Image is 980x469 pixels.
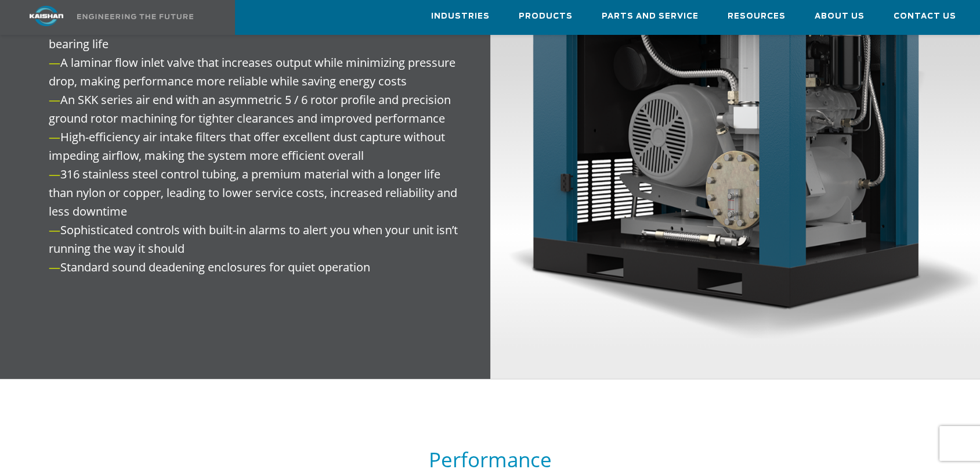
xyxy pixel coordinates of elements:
a: Products [519,1,573,32]
span: Products [519,10,573,23]
span: Contact Us [894,10,956,23]
a: Contact Us [894,1,956,32]
a: About Us [815,1,865,32]
img: kaishan logo [3,6,90,26]
img: Engineering the future [77,14,193,19]
span: About Us [815,10,865,23]
a: Resources [728,1,786,32]
span: — [49,92,60,108]
a: Parts and Service [602,1,699,32]
a: Industries [431,1,490,32]
span: — [49,166,60,182]
span: Industries [431,10,490,23]
span: — [49,129,60,145]
span: — [49,222,60,238]
span: Parts and Service [602,10,699,23]
span: — [49,55,60,70]
span: Resources [728,10,786,23]
span: — [49,259,60,275]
